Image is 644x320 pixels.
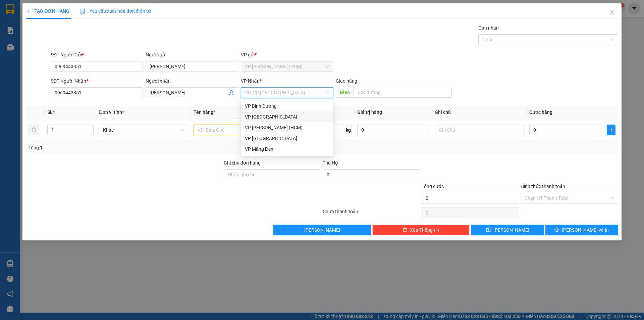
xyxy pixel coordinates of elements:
[562,226,609,234] span: [PERSON_NAME] và In
[241,144,333,154] div: VP Măng Đen
[323,160,338,166] span: Thu Hộ
[322,208,421,220] div: Chưa thanh toán
[29,125,39,135] button: delete
[245,102,329,110] div: VP Bình Dương
[372,225,470,235] button: deleteXóa Thông tin
[29,144,249,151] div: Tổng: 1
[471,225,544,235] button: save[PERSON_NAME]
[245,145,329,153] div: VP Măng Đen
[603,3,622,22] button: Close
[229,90,234,95] span: user-add
[607,127,615,133] span: plus
[345,125,352,135] span: kg
[422,184,444,189] span: Tổng cước
[554,227,559,233] span: printer
[224,169,321,180] input: Ghi chú đơn hàng
[241,51,333,58] div: VP gửi
[29,35,86,48] span: VP [GEOGRAPHIC_DATA]: 84C KQH [PERSON_NAME], P.7, [GEOGRAPHIC_DATA]
[273,225,371,235] button: [PERSON_NAME]
[545,225,618,235] button: printer[PERSON_NAME] và In
[410,226,439,234] span: Xóa Thông tin
[607,125,615,135] button: plus
[26,9,31,13] span: plus
[478,25,499,31] label: Gán nhãn
[194,125,283,135] input: VD: Bàn, Ghế
[432,106,527,119] th: Ghi chú
[194,109,215,115] span: Tên hàng
[80,9,86,14] img: icon
[146,51,238,58] div: Người gửi
[245,135,329,142] div: VP [GEOGRAPHIC_DATA]
[224,160,261,166] label: Ghi chú đơn hàng
[245,113,329,121] div: VP [GEOGRAPHIC_DATA]
[26,8,69,14] span: TẠO ĐƠN HÀNG
[146,77,238,85] div: Người nhận
[357,109,382,115] span: Giá trị hàng
[29,49,58,53] span: SĐT:
[435,125,524,135] input: Ghi Chú
[493,226,529,234] span: [PERSON_NAME]
[354,87,452,98] input: Dọc đường
[51,51,143,58] div: SĐT Người Gửi
[336,87,354,98] span: Giao
[241,111,333,122] div: VP Đà Lạt
[241,122,333,133] div: VP Hoàng Văn Thụ (HCM)
[304,226,340,234] span: [PERSON_NAME]
[609,10,615,15] span: close
[402,227,407,233] span: delete
[51,77,143,85] div: SĐT Người Nhận
[529,109,552,115] span: Cước hàng
[241,78,260,84] span: VP Nhận
[80,8,151,14] span: Yêu cầu xuất hóa đơn điện tử
[241,133,333,144] div: VP Biên Hòa
[521,184,565,189] label: Hình thức thanh toán
[245,124,329,131] div: VP [PERSON_NAME] (HCM)
[241,101,333,111] div: VP Bình Dương
[336,78,357,84] span: Giao hàng
[29,4,83,10] strong: PHONG PHÚ EXPRESS
[357,125,429,135] input: 0
[37,49,58,53] strong: 0333 161718
[99,109,124,115] span: Đơn vị tính
[486,227,491,233] span: save
[103,125,184,135] span: Khác
[47,109,53,115] span: SL
[29,21,75,34] span: VP Bình Dương: 36 Xuyên Á, [PERSON_NAME], Dĩ An, [GEOGRAPHIC_DATA]
[245,61,329,72] span: VP Hoàng Văn Thụ (HCM)
[3,16,28,41] img: logo
[29,11,91,20] span: VP HCM: 522 [PERSON_NAME], P.4, Q.[GEOGRAPHIC_DATA]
